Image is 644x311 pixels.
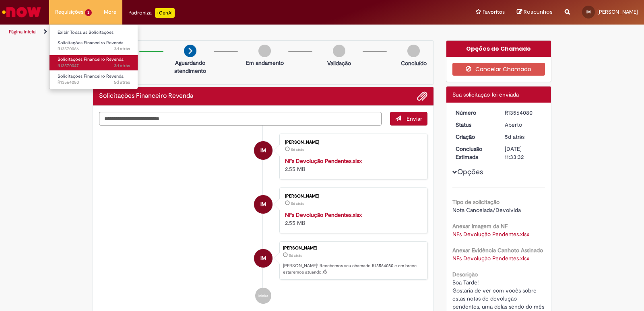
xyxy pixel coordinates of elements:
a: NFs Devolução Pendentes.xlsx [285,157,362,165]
dt: Criação [450,133,499,141]
span: 3d atrás [114,63,130,69]
div: Iara Reis Mendes [254,249,272,268]
a: Aberto R13570066 : Solicitações Financeiro Revenda [50,39,138,54]
div: 2.55 MB [285,157,419,173]
img: img-circle-grey.png [407,45,420,57]
dt: Conclusão Estimada [450,145,499,161]
div: Opções do Chamado [446,41,551,57]
span: 3d atrás [114,46,130,52]
a: Aberto R13564080 : Solicitações Financeiro Revenda [50,72,138,87]
span: 5d atrás [505,133,524,140]
img: img-circle-grey.png [333,45,345,57]
b: Descrição [452,271,478,278]
a: Download de NFs Devolução Pendentes.xlsx [452,231,529,238]
a: Aberto R13570047 : Solicitações Financeiro Revenda [50,55,138,70]
textarea: Digite sua mensagem aqui... [99,112,382,126]
a: Rascunhos [517,8,553,16]
b: Anexar Evidência Canhoto Assinado [452,247,543,254]
div: [PERSON_NAME] [285,140,419,145]
div: Aberto [505,121,542,129]
button: Enviar [390,112,427,126]
img: ServiceNow [1,4,42,20]
span: IM [260,249,266,268]
span: Favoritos [483,8,505,16]
div: Padroniza [128,8,175,18]
time: 24/09/2025 16:33:28 [289,253,302,258]
span: Requisições [55,8,83,16]
a: Download de NFs Devolução Pendentes.xlsx [452,255,529,262]
time: 24/09/2025 16:29:50 [291,147,304,152]
span: R13564080 [58,79,130,86]
span: Rascunhos [524,8,553,16]
img: img-circle-grey.png [258,45,271,57]
time: 24/09/2025 16:29:41 [291,201,304,206]
li: Iara Reis Mendes [99,241,427,280]
div: Iara Reis Mendes [254,195,272,214]
b: Tipo de solicitação [452,198,500,206]
div: [DATE] 11:33:32 [505,145,542,161]
span: Nota Cancelada/Devolvida [452,206,521,214]
button: Adicionar anexos [417,91,427,101]
time: 26/09/2025 11:16:02 [114,63,130,69]
span: IM [260,195,266,214]
p: Concluído [401,59,427,67]
span: IM [260,141,266,160]
div: [PERSON_NAME] [285,194,419,199]
h2: Solicitações Financeiro Revenda Histórico de tíquete [99,93,193,100]
span: [PERSON_NAME] [597,8,638,15]
p: Aguardando atendimento [171,59,210,75]
span: 5d atrás [289,253,302,258]
span: 5d atrás [114,79,130,85]
p: Validação [327,59,351,67]
div: 24/09/2025 16:33:28 [505,133,542,141]
p: Em andamento [246,59,284,67]
div: Iara Reis Mendes [254,141,272,160]
a: Página inicial [9,29,37,35]
span: Solicitações Financeiro Revenda [58,73,124,79]
b: Anexar Imagem da NF [452,222,508,230]
time: 26/09/2025 11:19:38 [114,46,130,52]
time: 24/09/2025 16:33:30 [114,79,130,85]
span: More [104,8,116,16]
span: Solicitações Financeiro Revenda [58,56,124,62]
dt: Número [450,109,499,117]
span: IM [586,9,591,14]
span: 5d atrás [291,201,304,206]
ul: Trilhas de página [6,25,423,39]
div: R13564080 [505,109,542,117]
a: Exibir Todas as Solicitações [50,28,138,37]
a: NFs Devolução Pendentes.xlsx [285,211,362,218]
dt: Status [450,121,499,129]
img: arrow-next.png [184,45,196,57]
span: R13570066 [58,46,130,52]
span: R13570047 [58,63,130,69]
button: Cancelar Chamado [452,63,545,76]
div: 2.55 MB [285,211,419,227]
span: Solicitações Financeiro Revenda [58,40,124,46]
span: Enviar [407,115,422,122]
div: [PERSON_NAME] [283,246,423,251]
span: 5d atrás [291,147,304,152]
p: [PERSON_NAME]! Recebemos seu chamado R13564080 e em breve estaremos atuando. [283,263,423,275]
p: +GenAi [155,8,175,18]
span: 3 [85,9,92,16]
span: Sua solicitação foi enviada [452,91,519,98]
ul: Requisições [49,24,138,89]
time: 24/09/2025 16:33:28 [505,133,524,140]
